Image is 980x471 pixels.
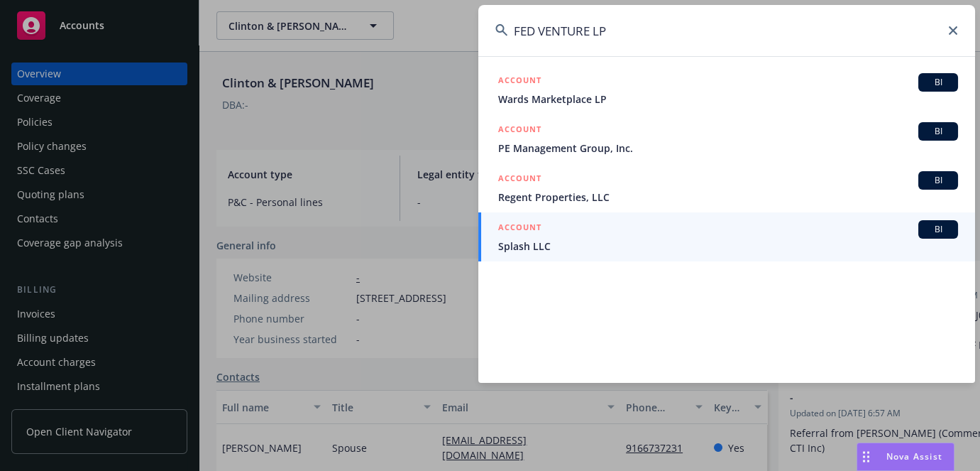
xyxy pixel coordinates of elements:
[478,212,975,261] a: ACCOUNTBISplash LLC
[857,443,875,470] div: Drag to move
[498,220,541,237] h5: ACCOUNT
[857,443,954,471] button: Nova Assist
[924,76,952,89] span: BI
[498,92,958,107] span: Wards Marketplace LP
[498,171,541,188] h5: ACCOUNT
[924,125,952,138] span: BI
[924,174,952,187] span: BI
[886,450,942,462] span: Nova Assist
[478,163,975,212] a: ACCOUNTBIRegent Properties, LLC
[498,141,958,156] span: PE Management Group, Inc.
[498,73,541,90] h5: ACCOUNT
[498,239,958,254] span: Splash LLC
[498,122,541,139] h5: ACCOUNT
[498,190,958,205] span: Regent Properties, LLC
[924,223,952,236] span: BI
[478,114,975,163] a: ACCOUNTBIPE Management Group, Inc.
[478,65,975,114] a: ACCOUNTBIWards Marketplace LP
[478,5,975,56] input: Search...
